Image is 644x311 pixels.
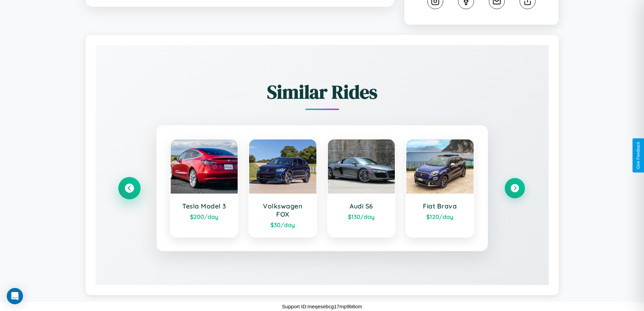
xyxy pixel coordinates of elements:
[335,202,388,210] h3: Audi S6
[256,221,310,228] div: $ 30 /day
[327,139,396,238] a: Audi S6$130/day
[177,202,231,210] h3: Tesla Model 3
[7,288,23,304] div: Open Intercom Messenger
[335,213,388,220] div: $ 130 /day
[177,213,231,220] div: $ 200 /day
[413,202,467,210] h3: Fiat Brava
[170,139,239,238] a: Tesla Model 3$200/day
[248,139,317,238] a: Volkswagen FOX$30/day
[256,202,310,218] h3: Volkswagen FOX
[119,79,525,105] h2: Similar Rides
[413,213,467,220] div: $ 120 /day
[636,142,641,169] div: Give Feedback
[282,302,362,311] p: Support ID: meqesebcg17mp9b8om
[406,139,474,238] a: Fiat Brava$120/day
